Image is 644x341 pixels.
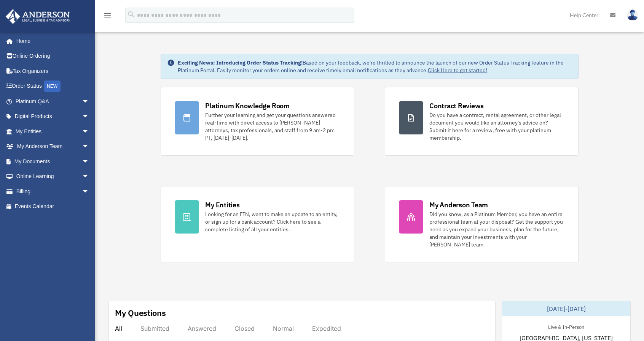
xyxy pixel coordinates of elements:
span: arrow_drop_down [82,109,97,125]
div: Did you know, as a Platinum Member, you have an entire professional team at your disposal? Get th... [429,210,564,248]
div: Platinum Knowledge Room [205,101,290,111]
div: Contract Reviews [429,101,484,111]
div: My Anderson Team [429,200,488,210]
a: Click Here to get started! [428,67,487,74]
span: arrow_drop_down [82,124,97,139]
span: arrow_drop_down [82,169,97,185]
div: Normal [273,325,294,332]
div: Based on your feedback, we're thrilled to announce the launch of our new Order Status Tracking fe... [178,59,572,74]
img: Anderson Advisors Platinum Portal [3,9,72,24]
i: menu [103,11,112,20]
div: My Questions [115,307,166,319]
a: Home [5,33,97,49]
div: Do you have a contract, rental agreement, or other legal document you would like an attorney's ad... [429,111,564,142]
a: Events Calendar [5,199,101,214]
div: NEW [44,81,61,92]
a: Platinum Q&Aarrow_drop_down [5,94,101,109]
a: menu [103,13,112,20]
div: Answered [188,325,216,332]
a: Online Learningarrow_drop_down [5,169,101,184]
a: Platinum Knowledge Room Further your learning and get your questions answered real-time with dire... [161,87,354,156]
div: Live & In-Person [542,322,590,330]
a: My Documentsarrow_drop_down [5,154,101,169]
span: arrow_drop_down [82,184,97,199]
div: Submitted [140,325,169,332]
div: Looking for an EIN, want to make an update to an entity, or sign up for a bank account? Click her... [205,210,340,233]
div: All [115,325,122,332]
a: My Anderson Team Did you know, as a Platinum Member, you have an entire professional team at your... [385,186,579,262]
span: arrow_drop_down [82,94,97,109]
i: search [127,10,135,19]
strong: Exciting News: Introducing Order Status Tracking! [178,59,303,66]
div: Expedited [312,325,341,332]
img: User Pic [627,9,638,21]
a: My Anderson Teamarrow_drop_down [5,139,101,154]
a: Tax Organizers [5,63,101,79]
span: arrow_drop_down [82,139,97,155]
a: Online Ordering [5,49,101,64]
a: My Entities Looking for an EIN, want to make an update to an entity, or sign up for a bank accoun... [161,186,354,262]
div: [DATE]-[DATE] [502,301,630,316]
a: Digital Productsarrow_drop_down [5,109,101,124]
span: arrow_drop_down [82,154,97,169]
div: Closed [234,325,255,332]
a: My Entitiesarrow_drop_down [5,124,101,139]
a: Billingarrow_drop_down [5,184,101,199]
a: Order StatusNEW [5,79,101,94]
div: My Entities [205,200,239,210]
div: Further your learning and get your questions answered real-time with direct access to [PERSON_NAM... [205,111,340,142]
a: Contract Reviews Do you have a contract, rental agreement, or other legal document you would like... [385,87,579,156]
